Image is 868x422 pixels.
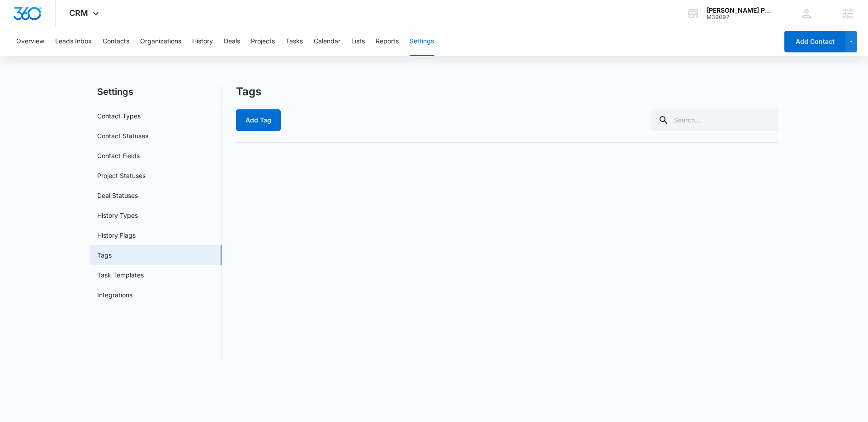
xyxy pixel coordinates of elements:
a: Contact Statuses [97,131,148,141]
a: Project Statuses [97,171,146,180]
button: Leads Inbox [55,27,92,56]
div: account name [707,7,773,14]
button: Overview [16,27,44,56]
a: Integrations [97,290,132,300]
span: CRM [69,8,88,18]
a: Deal Statuses [97,191,138,200]
a: Contact Types [97,111,141,121]
a: Tags [97,250,112,260]
a: History Types [97,211,138,220]
button: Add Tag [236,109,281,131]
a: History Flags [97,230,136,240]
h1: Tags [236,85,261,98]
button: Reports [376,27,399,56]
button: History [192,27,213,56]
button: Contacts [103,27,129,56]
button: Settings [410,27,434,56]
button: Deals [224,27,240,56]
button: Add Contact [784,31,845,52]
button: Tasks [286,27,303,56]
button: Calendar [314,27,340,56]
input: Search... [651,109,778,131]
a: Task Templates [97,270,144,280]
button: Organizations [140,27,181,56]
a: Contact Fields [97,151,140,160]
h2: Settings [90,85,222,98]
button: Projects [251,27,275,56]
button: Lists [351,27,365,56]
div: account id [707,14,773,20]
